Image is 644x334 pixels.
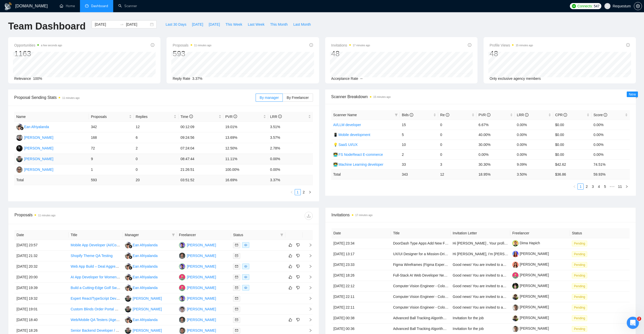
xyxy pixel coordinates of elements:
div: [PERSON_NAME] [133,328,162,333]
span: dislike [296,254,300,258]
img: gigradar-bm.png [129,277,132,280]
a: EAEan Afriyalanda [125,275,158,279]
img: AS [16,156,23,162]
img: AK [16,145,23,151]
span: Pending [572,326,587,332]
a: Advanced Ball Tracking Algorithm for Tennis Video Analysis [393,327,486,331]
a: Computer Vision Engineer - Color Analysis & Pattern Recognition [393,295,496,299]
span: info-circle [564,113,567,117]
a: Pending [572,263,589,267]
li: 2 [584,184,590,190]
span: right [625,185,628,188]
span: like [289,318,292,322]
span: By Freelancer [287,96,309,100]
span: dashboard [85,4,89,8]
a: AS[PERSON_NAME] [125,307,162,311]
span: info-circle [604,113,607,117]
span: Reply Rate [173,77,190,81]
span: download [305,214,312,218]
a: setting [634,4,642,8]
li: 1 [295,189,301,195]
span: Scanner Breakdown [331,94,630,100]
span: Score [593,113,607,117]
a: 👨‍💻 FS NodeReact E-commerce [333,153,383,157]
time: 11 minutes ago [62,97,79,99]
a: Pending [572,295,589,299]
img: c1zpTY-JffLoXbRQoJrotKOx957DQaKHXbyZO2cx_O_lEf4DW_FWQA8_9IM84ObBVX [512,240,519,247]
a: EAEan Afriyalanda [125,264,158,268]
a: EAEan Afriyalanda [125,243,158,247]
span: Connects: [577,3,593,9]
span: 2 [637,317,641,321]
div: Ean Afriyalanda [133,264,158,269]
iframe: Intercom live chat [627,317,639,329]
li: Next Page [624,184,630,190]
span: mail [235,329,238,332]
div: Ean Afriyalanda [133,317,158,323]
td: 12 [134,122,178,132]
button: dislike [295,263,301,269]
a: 1 [578,184,583,189]
span: info-circle [446,113,449,117]
span: Pending [572,315,587,321]
button: download [305,212,313,220]
button: dislike [295,285,301,291]
button: like [287,242,293,248]
img: c1JrBMKs4n6n1XTwr9Ch9l6Wx8P0d_I_SvDLcO1YUT561ZyDL7tww5njnySs8rLO2E [512,304,519,311]
div: [PERSON_NAME] [187,242,216,248]
span: CPR [555,113,567,117]
span: info-circle [234,115,237,118]
span: like [289,275,292,279]
div: [PERSON_NAME] [133,306,162,312]
a: Pending [572,284,589,288]
button: dislike [295,274,301,280]
img: AS [125,306,131,312]
span: mail [235,297,238,300]
a: 2 [584,184,589,189]
span: mail [235,276,238,279]
span: Profile Views [490,42,533,48]
img: DB [179,285,185,291]
span: By manager [260,96,279,100]
img: EA [125,242,131,248]
img: c13_W7EwNRmY6r3PpOF4fSbnGeZfmmxjMAXFu4hJ2fE6zyjFsKva-mNce01Y8VkI2w [512,294,519,300]
span: Proposal Sending Stats [14,94,256,101]
span: Last Week [248,22,265,27]
a: [PERSON_NAME] [512,305,549,309]
img: gigradar-bm.png [129,320,132,323]
span: LRR [270,115,282,119]
span: filter [279,231,284,239]
time: a few seconds ago [41,44,62,47]
div: [PERSON_NAME] [187,296,216,301]
span: filter [395,113,398,116]
span: Proposals [91,114,128,119]
span: Last 30 Days [166,22,186,27]
span: Pending [572,251,587,257]
div: [PERSON_NAME] [187,306,216,312]
img: upwork-logo.png [572,4,576,8]
div: [PERSON_NAME] [187,328,216,333]
a: Pending [572,316,589,320]
li: 2 [301,189,307,195]
button: This Month [267,20,290,28]
span: [DATE] [209,22,220,27]
button: dislike [295,317,301,323]
div: 593 [173,49,211,58]
span: mail [235,244,238,247]
a: [PERSON_NAME] [512,262,549,266]
li: 11 [616,184,624,190]
div: Ean Afriyalanda [133,242,158,248]
span: filter [172,233,175,236]
input: End date [126,22,149,27]
span: dislike [296,275,300,279]
a: Pending [572,273,589,277]
a: AS[PERSON_NAME] [16,157,53,161]
button: Last 30 Days [163,20,189,28]
td: 342 [89,122,134,132]
div: [PERSON_NAME] [187,274,216,280]
img: AS [125,295,131,302]
a: AK[PERSON_NAME] [179,328,216,332]
img: EA [125,263,131,270]
td: 3.51% [268,122,313,132]
img: VL [16,134,23,141]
